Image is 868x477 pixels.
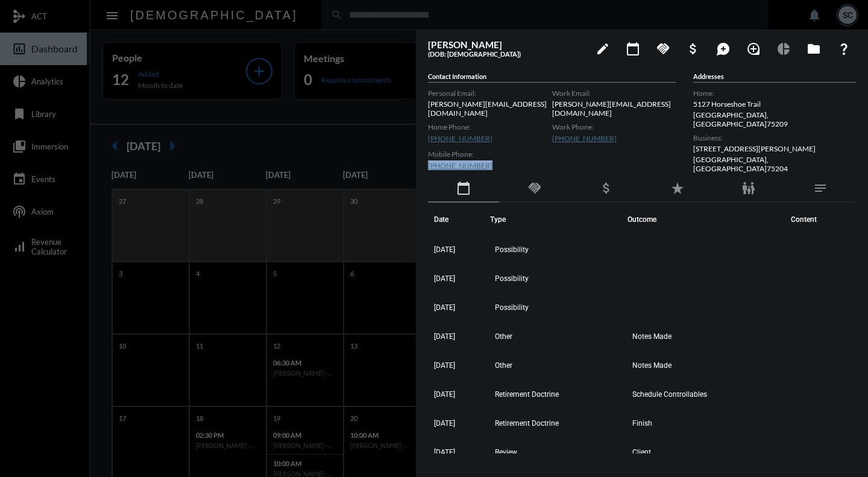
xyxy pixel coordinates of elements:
span: [DATE] [434,332,455,341]
mat-icon: edit [596,42,610,56]
span: Notes Made [632,332,671,341]
span: [DATE] [434,390,455,399]
mat-icon: family_restroom [741,181,756,195]
mat-icon: star_rate [670,181,685,195]
h5: Addresses [693,72,856,83]
span: [DATE] [434,361,455,370]
h5: (DOB: [DEMOGRAPHIC_DATA]) [428,50,585,58]
button: Add meeting [621,36,645,60]
span: [DATE] [434,448,455,456]
span: [DATE] [434,245,455,254]
label: Business: [693,133,856,142]
mat-icon: pie_chart [776,42,791,56]
th: Date [428,203,490,236]
a: [PHONE_NUMBER] [552,134,617,143]
button: Add Business [681,36,705,60]
a: [PHONE_NUMBER] [428,134,492,143]
th: Outcome [627,203,785,236]
button: Add Commitment [651,36,675,60]
mat-icon: question_mark [837,42,851,56]
span: Review [495,448,517,456]
p: [PERSON_NAME][EMAIL_ADDRESS][DOMAIN_NAME] [428,100,552,118]
mat-icon: attach_money [599,181,614,195]
button: Data Capturing Calculator [772,36,796,60]
mat-icon: handshake [656,42,670,56]
p: [STREET_ADDRESS][PERSON_NAME] [693,144,856,153]
span: [DATE] [434,274,455,283]
label: Work Phone: [552,122,676,131]
mat-icon: maps_ugc [716,42,731,56]
span: Other [495,361,512,370]
span: Possibility [495,245,529,254]
mat-icon: calendar_today [456,181,471,195]
button: Archives [802,36,826,60]
th: Content [785,203,856,236]
a: [PHONE_NUMBER] [428,161,492,170]
button: Add Introduction [741,36,766,60]
span: Finish [632,419,652,428]
span: Retirement Doctrine [495,390,559,399]
p: [GEOGRAPHIC_DATA] , [GEOGRAPHIC_DATA] 75209 [693,110,856,128]
p: 5127 Horseshoe Trail [693,100,856,109]
mat-icon: notes [813,181,828,195]
mat-icon: folder [807,42,821,56]
label: Home Phone: [428,122,552,131]
mat-icon: calendar_today [626,42,640,56]
p: [PERSON_NAME][EMAIL_ADDRESS][DOMAIN_NAME] [552,100,676,118]
th: Type [490,203,627,236]
mat-icon: attach_money [686,42,700,56]
label: Personal Email: [428,89,552,98]
mat-icon: loupe [746,42,761,56]
span: [DATE] [434,419,455,428]
span: Other [495,332,512,341]
h3: [PERSON_NAME] [428,39,585,50]
span: Retirement Doctrine [495,419,559,428]
span: Client [632,448,651,456]
span: Possibility [495,274,529,283]
label: Work Email: [552,89,676,98]
p: [GEOGRAPHIC_DATA] , [GEOGRAPHIC_DATA] 75204 [693,155,856,173]
label: Mobile Phone: [428,150,552,159]
label: Home: [693,89,856,98]
mat-icon: handshake [527,181,542,195]
button: Add Mention [711,36,735,60]
span: Notes Made [632,361,671,370]
button: edit person [591,36,615,60]
span: [DATE] [434,303,455,312]
h5: Contact Information [428,72,676,83]
span: Possibility [495,303,529,312]
span: Schedule Controllables [632,390,707,399]
button: What If? [832,36,856,60]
